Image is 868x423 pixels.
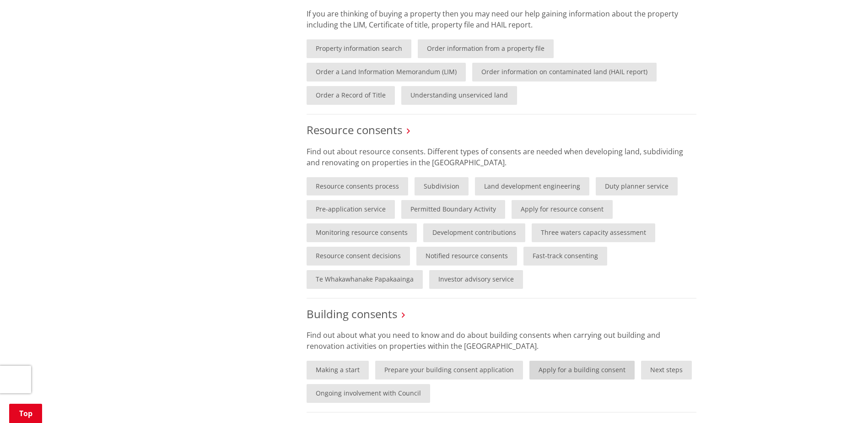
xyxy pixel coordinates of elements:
[307,39,411,58] a: Property information search
[307,330,696,352] p: Find out about what you need to know and do about building consents when carrying out building an...
[475,177,589,196] a: Land development engineering
[416,247,517,266] a: Notified resource consents
[401,200,505,219] a: Permitted Boundary Activity
[415,177,469,196] a: Subdivision
[307,122,402,137] a: Resource consents
[423,223,525,242] a: Development contributions
[307,247,410,266] a: Resource consent decisions
[529,361,635,380] a: Apply for a building consent
[307,361,369,380] a: Making a start
[418,39,554,58] a: Order information from a property file
[307,86,395,105] a: Order a Record of Title
[532,223,655,242] a: Three waters capacity assessment
[401,86,517,105] a: Understanding unserviced land
[429,270,523,289] a: Investor advisory service
[641,361,692,380] a: Next steps
[375,361,523,380] a: Prepare your building consent application
[472,63,657,81] a: Order information on contaminated land (HAIL report)
[307,177,408,196] a: Resource consents process
[307,63,466,81] a: Order a Land Information Memorandum (LIM)
[9,404,42,423] a: Top
[307,270,423,289] a: Te Whakawhanake Papakaainga
[307,384,430,403] a: Ongoing involvement with Council
[307,8,696,30] p: If you are thinking of buying a property then you may need our help gaining information about the...
[307,223,417,242] a: Monitoring resource consents
[512,200,613,219] a: Apply for resource consent
[307,200,395,219] a: Pre-application service
[596,177,678,196] a: Duty planner service
[307,146,696,168] p: Find out about resource consents. Different types of consents are needed when developing land, su...
[307,306,397,321] a: Building consents
[523,247,607,266] a: Fast-track consenting
[826,385,859,418] iframe: Messenger Launcher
